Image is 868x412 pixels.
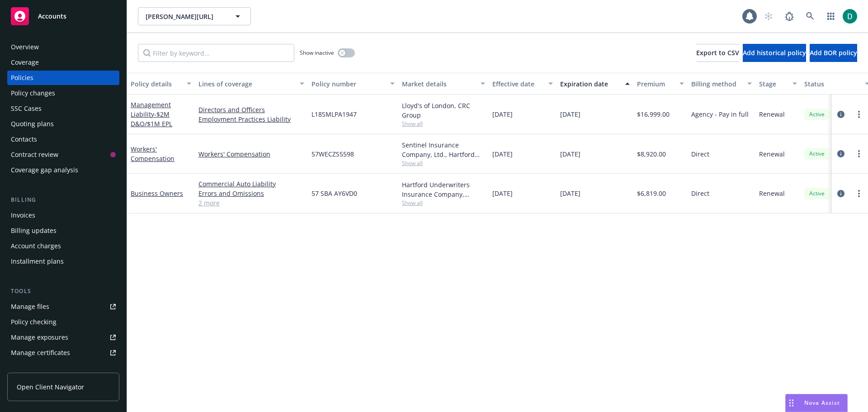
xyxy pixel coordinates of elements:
[801,7,819,25] a: Search
[7,223,119,238] a: Billing updates
[7,147,119,162] a: Contract review
[402,79,475,89] div: Market details
[7,315,119,329] a: Policy checking
[311,189,357,198] span: 57 SBA AY6VD0
[759,7,778,25] a: Start snowing
[131,189,183,198] a: Business Owners
[560,79,620,89] div: Expiration date
[691,79,742,89] div: Billing method
[11,71,33,85] div: Policies
[311,109,357,119] span: L18SMLPA1947
[7,208,119,223] a: Invoices
[835,109,846,120] a: circleInformation
[131,79,181,89] div: Policy details
[11,86,55,100] div: Policy changes
[195,73,308,95] button: Lines of coverage
[785,394,848,412] button: Nova Assist
[7,101,119,116] a: SSC Cases
[7,254,119,269] a: Installment plans
[492,189,513,198] span: [DATE]
[637,109,670,119] span: $16,999.00
[743,48,806,57] span: Add historical policy
[786,394,797,412] div: Drag to move
[7,287,119,296] div: Tools
[131,145,175,163] a: Workers' Compensation
[759,79,787,89] div: Stage
[11,163,78,177] div: Coverage gap analysis
[7,299,119,314] a: Manage files
[138,44,294,62] input: Filter by keyword...
[7,361,119,375] a: Manage claims
[560,109,580,119] span: [DATE]
[11,117,54,131] div: Quoting plans
[11,55,39,70] div: Coverage
[402,199,485,207] span: Show all
[311,149,354,159] span: 57WECZS5598
[7,239,119,253] a: Account charges
[127,73,195,95] button: Policy details
[198,198,304,208] a: 2 more
[402,120,485,128] span: Show all
[198,179,304,189] a: Commercial Auto Liability
[560,189,580,198] span: [DATE]
[637,189,666,198] span: $6,819.00
[843,9,857,24] img: photo
[492,109,513,119] span: [DATE]
[7,132,119,147] a: Contacts
[835,148,846,159] a: circleInformation
[11,208,35,223] div: Invoices
[691,149,709,159] span: Direct
[7,86,119,100] a: Policy changes
[780,7,798,25] a: Report a Bug
[402,101,485,120] div: Lloyd's of London, CRC Group
[198,79,294,89] div: Lines of coverage
[38,13,66,20] span: Accounts
[7,4,119,29] a: Accounts
[7,117,119,131] a: Quoting plans
[560,149,580,159] span: [DATE]
[402,159,485,167] span: Show all
[402,180,485,199] div: Hartford Underwriters Insurance Company, Hartford Insurance Group
[759,189,785,198] span: Renewal
[492,149,513,159] span: [DATE]
[759,149,785,159] span: Renewal
[7,71,119,85] a: Policies
[808,150,826,158] span: Active
[11,299,49,314] div: Manage files
[810,48,857,57] span: Add BOR policy
[11,315,57,329] div: Policy checking
[822,7,840,25] a: Switch app
[11,40,39,54] div: Overview
[759,109,785,119] span: Renewal
[7,55,119,70] a: Coverage
[198,149,304,159] a: Workers' Compensation
[300,49,334,57] span: Show inactive
[804,79,859,89] div: Status
[398,73,489,95] button: Market details
[696,44,739,62] button: Export to CSV
[7,40,119,54] a: Overview
[11,147,58,162] div: Contract review
[743,44,806,62] button: Add historical policy
[17,382,84,392] span: Open Client Navigator
[11,132,37,147] div: Contacts
[11,330,68,345] div: Manage exposures
[688,73,755,95] button: Billing method
[402,140,485,159] div: Sentinel Insurance Company, Ltd., Hartford Insurance Group
[7,163,119,177] a: Coverage gap analysis
[7,195,119,204] div: Billing
[691,189,709,198] span: Direct
[808,110,826,118] span: Active
[7,330,119,345] a: Manage exposures
[7,346,119,360] a: Manage certificates
[633,73,688,95] button: Premium
[804,399,840,407] span: Nova Assist
[11,346,70,360] div: Manage certificates
[198,189,304,198] a: Errors and Omissions
[489,73,557,95] button: Effective date
[854,109,864,120] a: more
[198,105,304,114] a: Directors and Officers
[854,188,864,199] a: more
[810,44,857,62] button: Add BOR policy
